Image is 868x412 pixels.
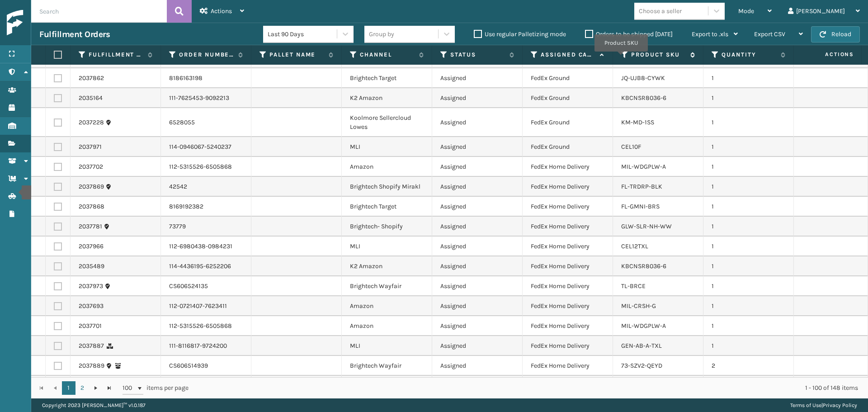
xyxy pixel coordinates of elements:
[621,262,666,270] a: KBCNSR8036-6
[621,74,665,82] a: JQ-UJB8-CYWK
[585,30,673,38] label: Orders to be shipped [DATE]
[432,137,523,157] td: Assigned
[523,137,613,157] td: FedEx Ground
[269,51,324,59] label: Pallet Name
[790,402,821,408] a: Terms of Use
[79,361,104,370] a: 2037889
[211,7,232,15] span: Actions
[703,316,794,336] td: 1
[523,68,613,88] td: FedEx Ground
[523,217,613,237] td: FedEx Home Delivery
[790,398,857,412] div: |
[621,163,666,170] a: MIL-WDGPLW-A
[722,51,776,59] label: Quantity
[823,402,857,408] a: Privacy Policy
[811,26,860,43] button: Reload
[161,217,251,237] td: 73779
[360,51,415,59] label: Channel
[79,142,102,152] a: 2037971
[703,68,794,88] td: 1
[161,137,251,157] td: 114-0946067-5240237
[89,381,103,395] a: Go to the next page
[692,30,728,38] span: Export to .xls
[42,398,146,412] p: Copyright 2023 [PERSON_NAME]™ v 1.0.187
[703,217,794,237] td: 1
[342,157,432,177] td: Amazon
[161,376,251,405] td: 5019110
[639,6,682,16] div: Choose a seller
[523,157,613,177] td: FedEx Home Delivery
[106,384,113,392] span: Go to the last page
[79,282,103,291] a: 2037973
[79,118,104,127] a: 2037228
[75,381,89,395] a: 2
[342,336,432,356] td: MLI
[523,88,613,108] td: FedEx Ground
[79,262,104,271] a: 2035489
[342,376,432,405] td: Dapper Sellercloud Amazon
[621,118,654,126] a: KM-MD-1SS
[123,384,136,393] span: 100
[621,302,656,310] a: MIL-CRSH-G
[39,29,110,40] h3: Fulfillment Orders
[342,197,432,217] td: Brightech Target
[161,296,251,316] td: 112-0721407-7623411
[523,356,613,376] td: FedEx Home Delivery
[432,376,523,405] td: Assigned
[754,30,785,38] span: Export CSV
[703,356,794,376] td: 2
[161,197,251,217] td: 8169192382
[432,336,523,356] td: Assigned
[523,108,613,137] td: FedEx Ground
[161,237,251,256] td: 112-6980438-0984231
[474,30,566,38] label: Use regular Palletizing mode
[123,381,189,395] span: items per page
[523,237,613,256] td: FedEx Home Delivery
[703,237,794,256] td: 1
[79,341,104,350] a: 2037887
[161,356,251,376] td: CS606514939
[621,143,641,151] a: CEL10F
[342,276,432,296] td: Brightech Wayfair
[703,137,794,157] td: 1
[342,88,432,108] td: K2 Amazon
[703,157,794,177] td: 1
[432,197,523,217] td: Assigned
[79,74,104,83] a: 2037862
[161,276,251,296] td: CS606524135
[103,381,116,395] a: Go to the last page
[432,177,523,197] td: Assigned
[432,256,523,276] td: Assigned
[703,197,794,217] td: 1
[432,157,523,177] td: Assigned
[369,29,394,39] div: Group by
[79,242,104,251] a: 2037966
[268,29,338,39] div: Last 90 Days
[342,217,432,237] td: Brightech- Shopify
[523,296,613,316] td: FedEx Home Delivery
[621,203,660,210] a: FL-GMNI-BRS
[432,217,523,237] td: Assigned
[79,202,104,211] a: 2037868
[621,94,666,102] a: KBCNSR8036-6
[703,88,794,108] td: 1
[523,336,613,356] td: FedEx Home Delivery
[432,68,523,88] td: Assigned
[432,276,523,296] td: Assigned
[621,322,666,330] a: MIL-WDGPLW-A
[703,336,794,356] td: 1
[523,177,613,197] td: FedEx Home Delivery
[432,296,523,316] td: Assigned
[79,302,104,311] a: 2037693
[432,316,523,336] td: Assigned
[621,282,646,290] a: TL-BRCE
[541,51,595,59] label: Assigned Carrier Service
[342,137,432,157] td: MLI
[79,222,102,231] a: 2037781
[703,296,794,316] td: 1
[523,256,613,276] td: FedEx Home Delivery
[161,177,251,197] td: 42542
[523,316,613,336] td: FedEx Home Delivery
[738,7,754,15] span: Mode
[621,223,672,230] a: GLW-SLR-NH-WW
